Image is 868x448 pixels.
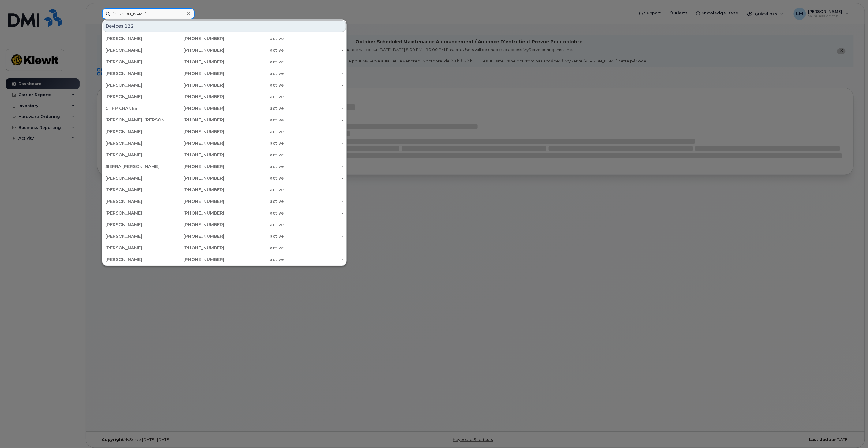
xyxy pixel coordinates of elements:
[224,35,284,42] div: active
[105,245,165,251] div: [PERSON_NAME]
[165,210,225,216] div: [PHONE_NUMBER]
[125,23,134,29] span: 122
[103,254,346,265] a: [PERSON_NAME][PHONE_NUMBER]active-
[165,152,225,158] div: [PHONE_NUMBER]
[103,114,346,125] a: [PERSON_NAME] .[PERSON_NAME][PHONE_NUMBER]active-
[103,56,346,67] a: [PERSON_NAME][PHONE_NUMBER]active-
[105,175,165,181] div: [PERSON_NAME]
[105,233,165,239] div: [PERSON_NAME]
[103,242,346,253] a: [PERSON_NAME][PHONE_NUMBER]active-
[284,245,344,251] div: -
[841,421,863,443] iframe: Messenger Launcher
[103,126,346,137] a: [PERSON_NAME][PHONE_NUMBER]active-
[103,207,346,218] a: [PERSON_NAME][PHONE_NUMBER]active-
[103,231,346,242] a: [PERSON_NAME][PHONE_NUMBER]active-
[165,256,225,263] div: [PHONE_NUMBER]
[165,233,225,239] div: [PHONE_NUMBER]
[105,198,165,204] div: [PERSON_NAME]
[284,210,344,216] div: -
[224,47,284,53] div: active
[103,91,346,102] a: [PERSON_NAME][PHONE_NUMBER]active-
[224,256,284,263] div: active
[105,163,165,170] div: SIERRA [PERSON_NAME]
[165,70,225,77] div: [PHONE_NUMBER]
[103,173,346,184] a: [PERSON_NAME][PHONE_NUMBER]active-
[224,233,284,239] div: active
[284,105,344,111] div: -
[103,138,346,149] a: [PERSON_NAME][PHONE_NUMBER]active-
[165,187,225,193] div: [PHONE_NUMBER]
[224,175,284,181] div: active
[103,80,346,91] a: [PERSON_NAME][PHONE_NUMBER]active-
[284,222,344,228] div: -
[284,175,344,181] div: -
[224,187,284,193] div: active
[105,105,165,111] div: GTPP CRANES
[105,140,165,146] div: [PERSON_NAME]
[103,184,346,195] a: [PERSON_NAME][PHONE_NUMBER]active-
[224,59,284,65] div: active
[165,59,225,65] div: [PHONE_NUMBER]
[284,70,344,77] div: -
[224,222,284,228] div: active
[284,94,344,100] div: -
[224,94,284,100] div: active
[105,222,165,228] div: [PERSON_NAME]
[284,163,344,170] div: -
[224,82,284,88] div: active
[224,198,284,204] div: active
[165,94,225,100] div: [PHONE_NUMBER]
[224,105,284,111] div: active
[284,140,344,146] div: -
[284,59,344,65] div: -
[103,45,346,56] a: [PERSON_NAME][PHONE_NUMBER]active-
[103,20,346,32] div: Devices
[165,163,225,170] div: [PHONE_NUMBER]
[165,47,225,53] div: [PHONE_NUMBER]
[284,233,344,239] div: -
[165,105,225,111] div: [PHONE_NUMBER]
[284,35,344,42] div: -
[165,35,225,42] div: [PHONE_NUMBER]
[165,129,225,135] div: [PHONE_NUMBER]
[284,256,344,263] div: -
[224,163,284,170] div: active
[165,117,225,123] div: [PHONE_NUMBER]
[284,82,344,88] div: -
[105,210,165,216] div: [PERSON_NAME]
[165,175,225,181] div: [PHONE_NUMBER]
[224,140,284,146] div: active
[284,152,344,158] div: -
[103,68,346,79] a: [PERSON_NAME][PHONE_NUMBER]active-
[224,70,284,77] div: active
[105,47,165,53] div: [PERSON_NAME]
[165,245,225,251] div: [PHONE_NUMBER]
[284,117,344,123] div: -
[224,117,284,123] div: active
[284,187,344,193] div: -
[105,94,165,100] div: [PERSON_NAME]
[105,117,165,123] div: [PERSON_NAME] .[PERSON_NAME]
[105,256,165,263] div: [PERSON_NAME]
[105,187,165,193] div: [PERSON_NAME]
[165,82,225,88] div: [PHONE_NUMBER]
[284,129,344,135] div: -
[103,161,346,172] a: SIERRA [PERSON_NAME][PHONE_NUMBER]active-
[224,245,284,251] div: active
[284,47,344,53] div: -
[105,152,165,158] div: [PERSON_NAME]
[103,219,346,230] a: [PERSON_NAME][PHONE_NUMBER]active-
[103,149,346,160] a: [PERSON_NAME][PHONE_NUMBER]active-
[165,198,225,204] div: [PHONE_NUMBER]
[224,152,284,158] div: active
[165,140,225,146] div: [PHONE_NUMBER]
[165,222,225,228] div: [PHONE_NUMBER]
[224,210,284,216] div: active
[284,198,344,204] div: -
[105,35,165,42] div: [PERSON_NAME]
[103,103,346,114] a: GTPP CRANES[PHONE_NUMBER]active-
[105,82,165,88] div: [PERSON_NAME]
[105,70,165,77] div: [PERSON_NAME]
[103,196,346,207] a: [PERSON_NAME][PHONE_NUMBER]active-
[224,129,284,135] div: active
